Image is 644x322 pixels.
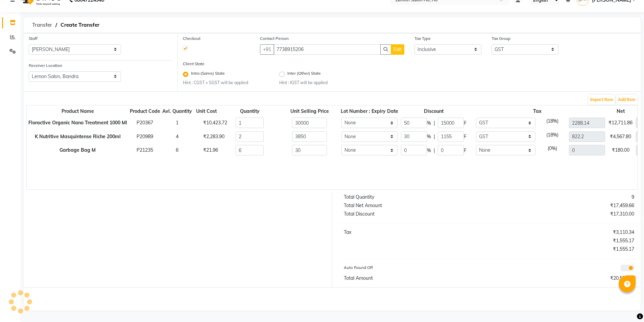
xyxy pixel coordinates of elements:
td: ₹4,567.80 [607,130,634,144]
div: ₹2,283.90 [198,133,215,140]
input: Search by Name/Mobile/Email/Code [273,44,380,55]
th: Product Name [27,107,129,116]
div: ₹10,423.72 [198,119,215,126]
label: Receiver Location [29,63,62,69]
div: Total Discount [339,210,489,218]
button: Edit [391,44,404,55]
label: Checkout [183,35,200,42]
th: Product Code [129,107,161,116]
div: 9 [489,194,639,201]
button: Add Item [616,95,637,104]
div: 6 [167,147,187,154]
td: ₹180.00 [607,143,634,157]
div: (18%) [541,118,564,128]
div: (18%) [541,131,564,142]
label: Staff [29,35,38,42]
div: ₹3,110.34 [489,229,639,236]
div: 1 [167,119,187,126]
div: ₹1,555.17 [489,246,639,253]
th: Unit Cost [193,107,220,116]
td: P20989 [129,130,161,144]
label: Intra (Same) State [191,70,225,78]
div: Total Net Amount [339,202,489,209]
span: % [427,120,431,127]
small: Hint : CGST + SGST will be applied [183,80,269,86]
span: Transfer [29,19,55,31]
label: Tax Type [414,35,431,42]
div: 4 [167,133,187,140]
span: | [434,133,435,140]
small: Hint : IGST will be applied [279,80,365,86]
th: Avl. Quantity [161,107,193,116]
div: ₹1,555.17 [489,237,639,244]
div: ₹17,310.00 [489,210,639,218]
div: (0%) [541,145,564,155]
label: Auto Round Off [344,265,373,271]
button: Import Item [589,95,615,104]
span: Create Transfer [57,19,103,31]
div: Total Amount [339,275,489,282]
span: | [434,120,435,127]
span: F [464,147,467,154]
span: F [464,133,467,140]
th: Quantity [220,107,279,116]
th: Unit Selling Price [279,107,340,116]
span: | [434,147,435,154]
th: K Nutritive Masquintense Riche 200ml [27,130,129,144]
div: Tax [339,229,489,236]
label: Tax Group [492,35,510,42]
button: +91 [260,44,274,55]
td: P20367 [129,116,161,130]
label: Inter (Other) State [287,70,321,78]
label: Client State [183,61,205,67]
span: % [427,147,431,154]
th: Lot Number : Expiry Date [340,107,399,116]
td: P21235 [129,143,161,157]
span: % [427,133,431,140]
td: ₹12,711.86 [607,116,634,130]
th: Garbage Bag M [27,143,129,157]
span: F [464,120,467,127]
div: ₹17,459.66 [489,202,639,209]
div: ₹20,570.00 [489,275,639,282]
span: Edit [393,46,402,52]
label: Contact Person [260,35,289,42]
th: Discount [399,107,468,116]
div: Total Quantity [339,194,489,201]
th: Floractive Organic Nano Treatment 1000 Ml [27,116,129,130]
th: Tax [468,107,607,116]
div: ₹21.96 [198,147,215,154]
th: Net [607,107,634,116]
